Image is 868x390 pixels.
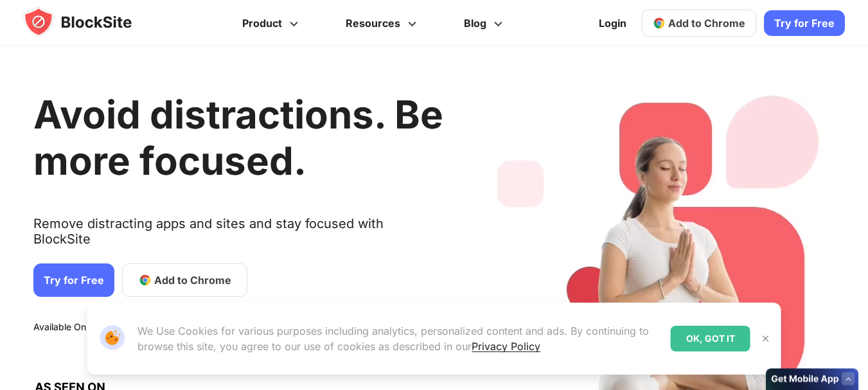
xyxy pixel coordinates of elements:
img: Close [761,333,771,344]
button: Close [757,330,774,347]
a: Try for Free [33,263,114,297]
a: Privacy Policy [472,340,540,353]
img: blocksite-icon.5d769676.svg [23,6,157,37]
a: Login [591,8,634,39]
p: We Use Cookies for various purposes including analytics, personalized content and ads. By continu... [137,323,660,354]
span: Add to Chrome [668,17,745,30]
text: Available On [33,321,86,334]
h1: Avoid distractions. Be more focused. [33,91,443,184]
a: Add to Chrome [642,10,756,37]
a: Add to Chrome [122,263,247,297]
text: Remove distracting apps and sites and stay focused with BlockSite [33,216,443,257]
img: chrome-icon.svg [653,17,666,30]
a: Try for Free [764,10,845,36]
span: Add to Chrome [154,272,231,288]
div: OK, GOT IT [671,326,750,351]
